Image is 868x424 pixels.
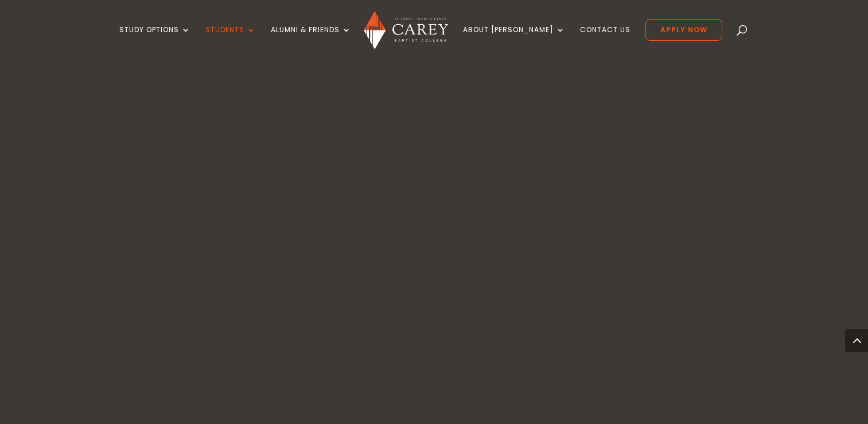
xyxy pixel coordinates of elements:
[645,19,722,41] a: Apply Now
[463,26,565,53] a: About [PERSON_NAME]
[205,26,256,53] a: Students
[119,26,190,53] a: Study Options
[364,11,448,49] img: Carey Baptist College
[271,26,351,53] a: Alumni & Friends
[580,26,630,53] a: Contact Us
